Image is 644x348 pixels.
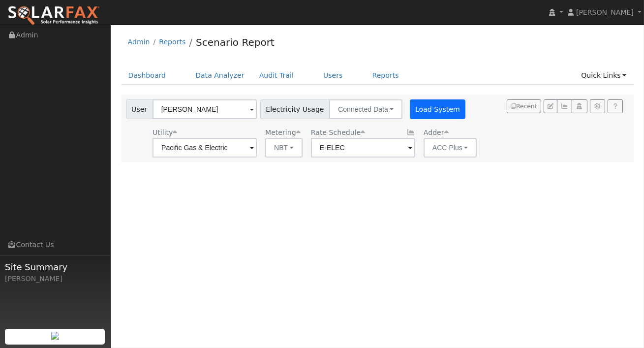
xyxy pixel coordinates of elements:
[159,38,185,46] a: Reports
[507,99,541,113] button: Recent
[572,99,587,113] button: Login As
[424,127,477,138] div: Adder
[265,138,303,158] button: NBT
[196,36,275,48] a: Scenario Report
[265,127,303,138] div: Metering
[608,99,623,113] a: Help Link
[128,38,150,46] a: Admin
[260,99,330,119] span: Electricity Usage
[153,127,257,138] div: Utility
[5,260,105,274] span: Site Summary
[121,66,174,85] a: Dashboard
[316,66,350,85] a: Users
[311,128,365,136] span: Alias: HETOUB
[252,66,301,85] a: Audit Trail
[424,138,477,158] button: ACC Plus
[126,99,153,119] span: User
[153,99,257,119] input: Select a User
[51,332,59,340] img: retrieve
[311,138,415,158] input: Select a Rate Schedule
[153,138,257,158] input: Select a Utility
[544,99,557,113] button: Edit User
[5,274,105,284] div: [PERSON_NAME]
[557,99,572,113] button: Multi-Series Graph
[188,66,252,85] a: Data Analyzer
[365,66,406,85] a: Reports
[7,5,100,26] img: SolarFax
[576,8,634,16] span: [PERSON_NAME]
[574,66,634,85] a: Quick Links
[590,99,605,113] button: Settings
[410,99,466,119] button: Load System
[329,99,402,119] button: Connected Data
